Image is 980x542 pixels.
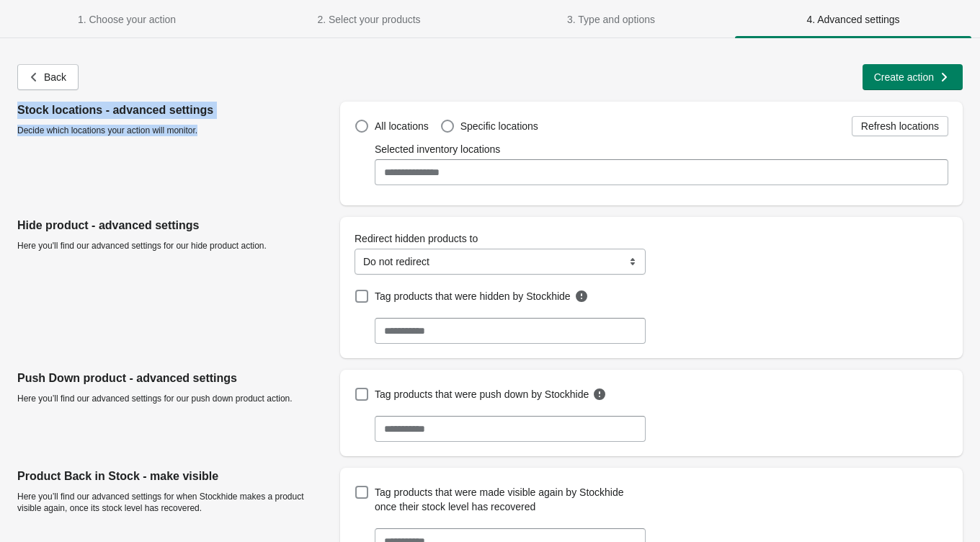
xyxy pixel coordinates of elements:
span: Refresh locations [861,120,939,132]
span: Redirect hidden products to [355,233,478,244]
span: 1. Choose your action [78,14,176,25]
button: Create action [863,64,963,90]
button: Back [17,64,79,90]
span: 2. Select your products [317,14,420,25]
p: Stock locations - advanced settings [17,102,329,119]
span: 4. Advanced settings [806,14,899,25]
span: Tag products that were hidden by Stockhide [375,289,571,303]
p: Here you’ll find our advanced settings for when Stockhide makes a product visible again, once its... [17,491,329,514]
span: Specific locations [460,120,538,132]
span: Selected inventory locations [375,143,500,155]
button: Refresh locations [852,116,948,136]
span: Create action [874,71,934,83]
span: Tag products that were made visible again by Stockhide once their stock level has recovered [375,485,642,514]
span: All locations [375,120,429,132]
span: Tag products that were push down by Stockhide [375,387,589,401]
p: Product Back in Stock - make visible [17,468,329,485]
p: Here you'll find our advanced settings for our hide product action. [17,240,329,252]
p: Decide which locations your action will monitor. [17,125,329,136]
span: Back [44,71,66,83]
p: Push Down product - advanced settings [17,370,329,387]
p: Hide product - advanced settings [17,217,329,234]
span: 3. Type and options [567,14,655,25]
p: Here you’ll find our advanced settings for our push down product action. [17,393,329,404]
